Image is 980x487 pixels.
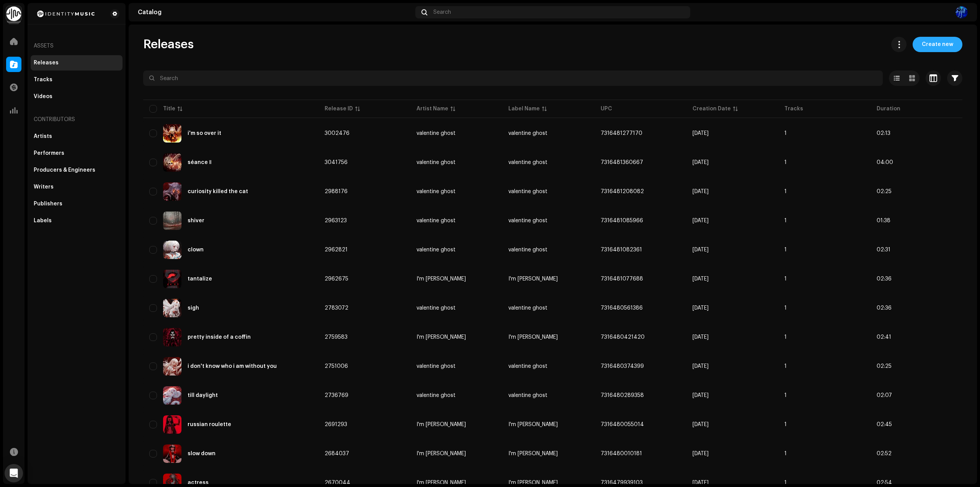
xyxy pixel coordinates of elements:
div: Artist Name [416,105,448,113]
div: Assets [31,37,122,55]
img: 2d8271db-5505-4223-b535-acbbe3973654 [34,9,98,18]
span: 02:52 [877,451,892,456]
span: I'm Geist [508,335,558,340]
div: i don't know who i am without you [188,364,277,369]
img: c3f08b0a-cf59-4cd9-8047-756e2f63347e [955,6,968,18]
div: Creation Date [693,105,731,113]
span: 2783072 [325,305,348,311]
span: Search [433,9,451,15]
span: 1 [784,393,787,398]
img: 8bdd8ef7-48f3-459c-bc6e-ff2be682b37d [163,270,181,288]
span: I'm Geist [416,276,496,282]
span: I'm Geist [508,276,558,282]
span: valentine ghost [508,393,547,398]
re-m-nav-item: Videos [31,89,122,104]
span: Feb 17, 2025 [693,480,709,485]
span: Jul 29, 2025 [693,247,709,253]
span: valentine ghost [508,160,547,165]
span: Aug 26, 2025 [693,189,709,194]
span: Mar 4, 2025 [693,422,709,427]
span: 02:36 [877,276,892,282]
re-m-nav-item: Performers [31,146,122,161]
span: 7316480010181 [601,451,642,456]
div: curiosity killed the cat [188,189,248,194]
span: Apr 8, 2025 [693,364,709,369]
div: séance Ⅱ [188,160,212,165]
re-a-nav-header: Contributors [31,110,122,129]
span: valentine ghost [508,364,547,369]
span: 7316480421420 [601,335,645,340]
div: Tracks [34,77,52,83]
span: Create new [922,37,953,52]
span: 7316481085966 [601,218,643,223]
div: valentine ghost [416,305,456,311]
div: Releases [34,60,59,66]
span: 2962675 [325,276,348,282]
img: 0f74c21f-6d1c-4dbc-9196-dbddad53419e [6,6,21,21]
span: valentine ghost [416,160,496,165]
div: pretty inside of a coffin [188,335,251,340]
span: 1 [784,364,787,369]
span: 1 [784,131,787,136]
div: clown [188,247,204,253]
span: valentine ghost [508,305,547,311]
span: 02:13 [877,131,890,136]
span: valentine ghost [508,189,547,194]
span: valentine ghost [508,131,547,136]
span: valentine ghost [416,247,496,253]
span: 7316481360667 [601,160,643,165]
span: 2751006 [325,364,348,369]
div: till daylight [188,393,218,398]
span: valentine ghost [416,305,496,311]
div: slow down [188,451,216,456]
img: 80634628-d897-4505-acd1-8cd380efe407 [163,299,181,317]
re-m-nav-item: Artists [31,129,122,144]
span: 1 [784,276,787,282]
re-m-nav-item: Labels [31,213,122,228]
span: Jul 29, 2025 [693,276,709,282]
span: 1 [784,422,787,427]
re-m-nav-item: Releases [31,55,122,71]
span: Sep 10, 2025 [693,131,709,136]
div: valentine ghost [416,247,456,253]
span: I'm Geist [416,422,496,427]
div: actress [188,480,209,485]
span: 1 [784,451,787,456]
div: tantalize [188,276,212,282]
div: i'm so over it [188,131,221,136]
span: 7316481077688 [601,276,643,282]
span: 02:36 [877,305,892,311]
span: 2962821 [325,247,348,253]
span: valentine ghost [416,393,496,398]
img: 33ccb951-ad23-4c56-9bba-0c2f42e78e1a [163,124,181,143]
span: valentine ghost [508,218,547,223]
div: valentine ghost [416,364,456,369]
re-m-nav-item: Writers [31,179,122,195]
span: 1 [784,247,787,253]
re-m-nav-item: Tracks [31,72,122,87]
span: 7316481082361 [601,247,642,253]
span: 02:07 [877,393,892,398]
span: 04:00 [877,160,893,165]
img: eadb570d-a906-4646-97cb-63931e08a2df [163,182,181,201]
div: Release ID [325,105,353,113]
span: Feb 27, 2025 [693,451,709,456]
span: 1 [784,218,787,223]
span: valentine ghost [416,218,496,223]
span: 2684037 [325,451,349,456]
img: 73caf662-8da2-4d69-a65d-150f70f40d03 [163,153,181,172]
span: valentine ghost [416,189,496,194]
div: Writers [34,184,54,190]
div: shiver [188,218,204,223]
span: 7316481277170 [601,131,642,136]
span: I'm Geist [508,480,558,485]
span: 02:45 [877,422,892,427]
span: 1 [784,480,787,485]
span: 1 [784,305,787,311]
span: I'm Geist [416,480,496,485]
span: 2736769 [325,393,348,398]
div: sigh [188,305,199,311]
span: 02:25 [877,364,892,369]
button: Create new [913,37,962,52]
